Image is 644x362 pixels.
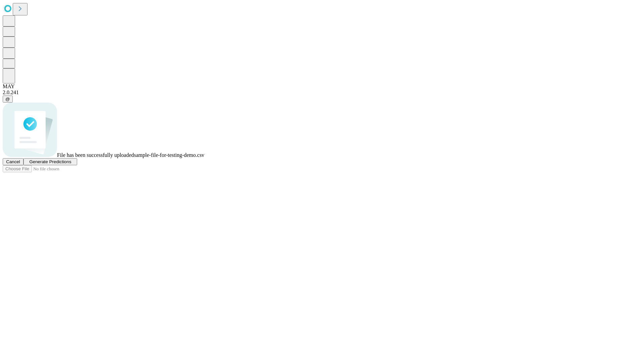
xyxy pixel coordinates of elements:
button: @ [3,96,13,103]
span: @ [5,97,10,102]
button: Generate Predictions [23,158,77,165]
span: File has been successfully uploaded [57,152,134,158]
div: MAY [3,83,641,89]
button: Cancel [3,158,23,165]
span: Cancel [6,159,20,164]
div: 2.0.241 [3,89,641,96]
span: sample-file-for-testing-demo.csv [134,152,204,158]
span: Generate Predictions [29,159,71,164]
